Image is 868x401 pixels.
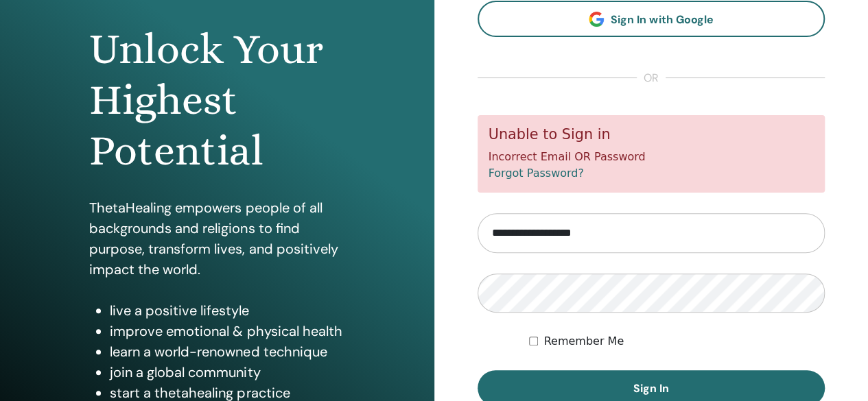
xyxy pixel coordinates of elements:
span: or [637,70,666,86]
h1: Unlock Your Highest Potential [89,24,344,177]
span: Sign In with Google [611,12,713,27]
div: Keep me authenticated indefinitely or until I manually logout [529,333,825,350]
p: ThetaHealing empowers people of all backgrounds and religions to find purpose, transform lives, a... [89,197,344,280]
a: Forgot Password? [489,167,584,180]
li: improve emotional & physical health [110,321,344,341]
li: live a positive lifestyle [110,300,344,321]
li: learn a world-renowned technique [110,341,344,362]
span: Sign In [633,381,669,396]
label: Remember Me [543,333,624,350]
div: Incorrect Email OR Password [478,115,825,193]
a: Sign In with Google [478,1,825,37]
h5: Unable to Sign in [489,126,814,143]
li: join a global community [110,362,344,382]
